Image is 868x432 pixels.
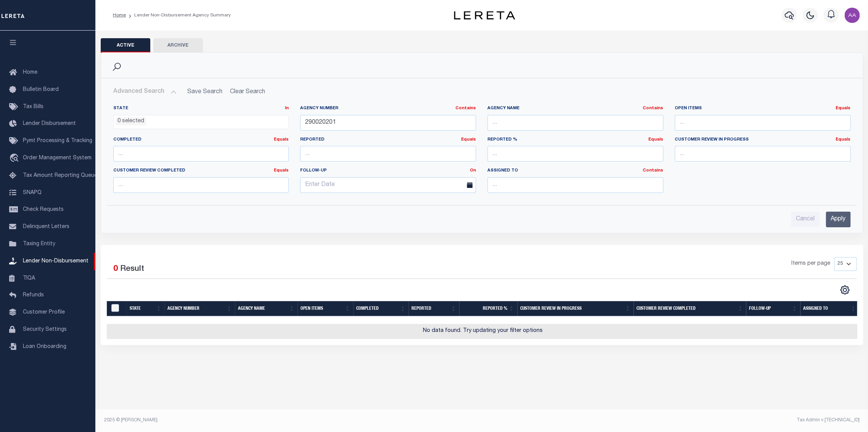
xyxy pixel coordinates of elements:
label: Result [120,263,144,275]
th: Customer Review In Progress: activate to sort column ascending [517,301,633,317]
a: Equals [836,106,850,110]
input: Apply [826,212,850,227]
input: Enter Date [300,177,476,193]
label: Open Items [675,105,850,112]
span: Lender Disbursement [23,121,76,126]
button: Archive [153,38,203,53]
button: Advanced Search [113,84,177,99]
li: 0 selected [116,117,146,126]
img: svg+xml;base64,PHN2ZyB4bWxucz0iaHR0cDovL3d3dy53My5vcmcvMjAwMC9zdmciIHBvaW50ZXItZXZlbnRzPSJub25lIi... [844,8,860,23]
i: travel_explore [9,154,21,163]
div: 2025 © [PERSON_NAME]. [98,417,482,424]
th: Reported %: activate to sort column ascending [459,301,517,317]
input: ... [300,146,476,162]
span: Taxing Entity [23,241,55,247]
label: Customer Review In Progress [675,137,850,143]
a: Home [113,13,126,18]
input: ... [113,177,289,193]
span: Tax Bills [23,104,43,110]
button: Active [101,38,150,53]
span: Lender Non-Disbursement [23,259,88,264]
a: Contains [455,106,476,110]
span: TIQA [23,275,35,281]
input: ... [675,115,850,131]
label: Reported [300,137,476,143]
span: Loan Onboarding [23,344,66,349]
a: Equals [274,138,289,142]
span: Pymt Processing & Tracking [23,138,92,144]
a: On [470,168,476,173]
span: Order Management System [23,155,92,161]
span: Security Settings [23,327,67,332]
input: ... [487,177,663,193]
div: Tax Admin v.[TECHNICAL_ID] [487,417,860,424]
th: Assigned To: activate to sort column ascending [800,301,859,317]
label: Reported % [487,137,663,143]
a: Equals [836,138,850,142]
th: State: activate to sort column ascending [127,301,164,317]
span: Customer Profile [23,310,65,315]
span: SNAPQ [23,190,42,195]
a: Equals [461,138,476,142]
span: Delinquent Letters [23,224,69,230]
label: Agency Number [300,105,476,112]
img: logo-dark.svg [454,11,515,19]
label: Assigned To [487,168,663,174]
span: Check Requests [23,207,64,212]
label: Customer Review Completed [113,168,289,174]
th: Agency Number: activate to sort column ascending [164,301,235,317]
td: No data found. Try updating your filter options [107,324,859,339]
label: Follow-up [294,168,482,174]
input: ... [675,146,850,162]
label: State [113,105,289,112]
span: 0 [113,265,118,273]
th: MBACode [107,301,127,317]
span: Refunds [23,293,44,298]
th: Agency Name: activate to sort column ascending [235,301,297,317]
span: Tax Amount Reporting Queue [23,173,97,178]
th: Open Items: activate to sort column ascending [297,301,353,317]
th: Completed: activate to sort column ascending [353,301,408,317]
a: Contains [643,106,663,110]
a: Equals [274,168,289,173]
span: Home [23,70,37,75]
label: Completed [113,137,289,143]
a: Contains [643,168,663,173]
span: Bulletin Board [23,87,59,92]
input: ... [487,115,663,131]
label: Agency Name [487,105,663,112]
input: ... [300,115,476,131]
a: In [285,106,289,110]
th: Customer Review Completed: activate to sort column ascending [633,301,746,317]
th: Follow-up: activate to sort column ascending [746,301,800,317]
li: Lender Non-Disbursement Agency Summary [126,12,231,19]
input: Cancel [791,212,820,227]
th: Reported: activate to sort column ascending [408,301,459,317]
input: ... [487,146,663,162]
input: ... [113,146,289,162]
span: Items per page [791,260,830,268]
a: Equals [648,138,663,142]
